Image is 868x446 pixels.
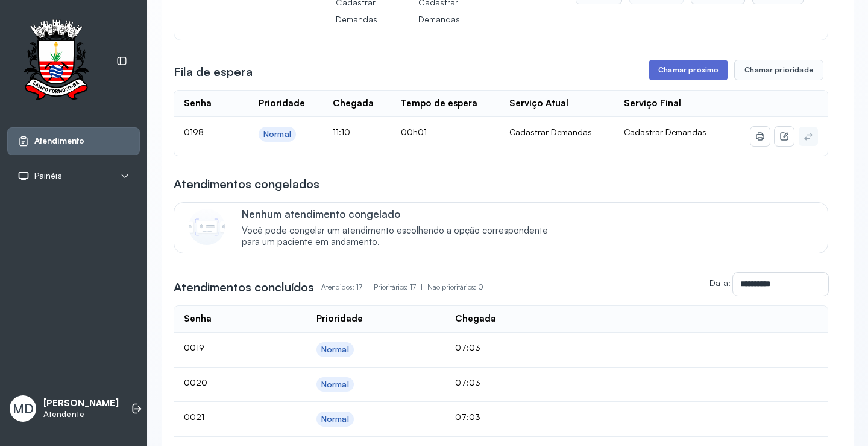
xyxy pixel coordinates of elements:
div: Serviço Atual [509,98,568,109]
div: Chegada [455,313,496,325]
button: Chamar prioridade [734,60,823,80]
h3: Fila de espera [174,63,253,80]
div: Senha [184,98,212,109]
div: Prioridade [316,313,363,325]
span: Cadastrar Demandas [624,127,706,137]
span: | [421,282,423,291]
span: Painéis [34,171,62,181]
div: Normal [263,129,291,139]
p: [PERSON_NAME] [43,398,119,409]
div: Normal [321,380,349,390]
div: Normal [321,414,349,424]
span: 00h01 [401,127,427,137]
img: Logotipo do estabelecimento [13,19,99,103]
span: 0019 [184,342,204,352]
span: 07:03 [455,377,480,387]
p: Não prioritários: 0 [427,279,483,296]
h3: Atendimentos concluídos [174,279,314,296]
span: Atendimento [34,136,84,146]
span: 0020 [184,377,207,387]
div: Normal [321,345,349,355]
span: Você pode congelar um atendimento escolhendo a opção correspondente para um paciente em andamento. [242,225,561,248]
button: Chamar próximo [649,60,728,80]
div: Cadastrar Demandas [509,127,605,138]
div: Chegada [333,98,374,109]
span: 11:10 [333,127,350,137]
span: 0021 [184,412,204,422]
p: Atendidos: 17 [321,279,374,296]
label: Data: [709,278,731,288]
span: 0198 [184,127,204,137]
div: Senha [184,313,212,325]
span: 07:03 [455,412,480,422]
span: | [367,282,369,291]
p: Prioritários: 17 [374,279,427,296]
span: 07:03 [455,342,480,352]
div: Tempo de espera [401,98,477,109]
div: Serviço Final [624,98,681,109]
div: Prioridade [259,98,305,109]
p: Atendente [43,409,119,419]
h3: Atendimentos congelados [174,176,319,193]
p: Nenhum atendimento congelado [242,208,561,220]
a: Atendimento [17,135,130,147]
img: Imagem de CalloutCard [189,209,225,245]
